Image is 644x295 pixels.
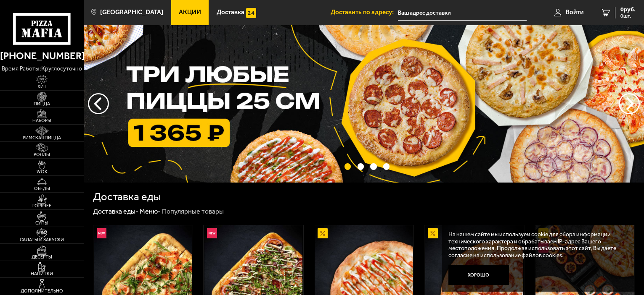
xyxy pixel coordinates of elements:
img: Акционный [318,228,328,238]
a: Меню- [140,207,161,215]
button: точки переключения [383,163,390,170]
button: Хорошо [448,265,509,285]
img: Новинка [97,228,107,238]
span: 0 шт. [620,13,636,18]
a: Доставка еды- [93,207,138,215]
span: 0 руб. [620,7,636,13]
button: следующий [88,93,109,114]
span: Доставка [217,9,244,16]
span: Войти [566,9,584,16]
button: точки переключения [370,163,376,170]
div: Популярные товары [162,207,224,216]
h1: Доставка еды [93,191,161,202]
button: точки переключения [345,163,351,170]
button: предыдущий [619,93,640,114]
img: 15daf4d41897b9f0e9f617042186c801.svg [246,8,256,18]
input: Ваш адрес доставки [398,5,527,21]
img: Новинка [207,228,217,238]
span: [GEOGRAPHIC_DATA] [100,9,163,16]
button: точки переключения [358,163,364,170]
span: Акции [179,9,201,16]
p: На нашем сайте мы используем cookie для сбора информации технического характера и обрабатываем IP... [448,231,623,258]
span: Доставить по адресу: [331,9,398,16]
img: Акционный [428,228,438,238]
